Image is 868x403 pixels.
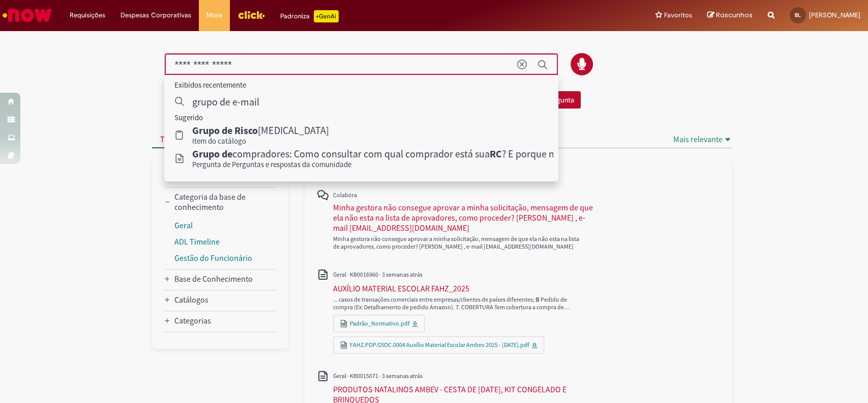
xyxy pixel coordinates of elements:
span: Favoritos [664,10,692,20]
span: More [206,10,222,20]
img: ServiceNow [1,5,53,25]
img: click_logo_yellow_360x200.png [237,7,265,22]
span: [PERSON_NAME] [809,11,860,19]
a: Rascunhos [707,11,753,20]
p: +GenAi [314,10,339,22]
div: Padroniza [280,10,339,22]
span: Requisições [70,10,105,20]
span: Despesas Corporativas [121,10,191,20]
span: Rascunhos [716,10,753,20]
span: BL [795,12,801,18]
